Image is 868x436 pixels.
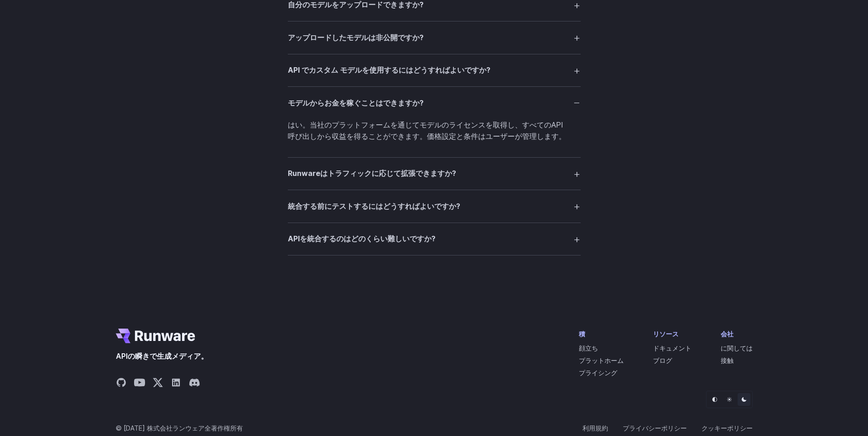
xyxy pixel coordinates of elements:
[134,377,145,391] a: YouTubeで共有する
[579,369,617,377] a: プライシング
[171,377,182,391] a: LinkedInで共有する
[116,329,195,343] a: 行きます/
[288,168,456,180] h3: Runwareはトラフィックに応じて拡張できますか?
[706,391,753,408] ul: テーマセレクター
[116,351,208,362] span: APIの瞬きで生成メディア。
[288,165,581,182] summary: Runwareはトラフィックに応じて拡張できますか?
[116,423,243,433] span: © [DATE] 株式会社ランウェア全著作権所有
[288,29,581,46] summary: アップロードしたモデルは非公開ですか?
[579,356,624,364] a: プラットホーム
[152,377,163,391] a: Xでシェアする
[653,344,691,352] a: ドキュメント
[708,393,721,406] button: デフォルト
[288,97,424,109] h3: モデルからお金を稼ぐことはできますか?
[721,344,753,352] a: に関しては
[288,64,491,76] h3: API でカスタム モデルを使用するにはどうすればよいですか?
[582,423,608,433] a: 利用規約
[579,329,624,339] div: 積
[288,94,581,112] summary: モデルからお金を稼ぐことはできますか?
[653,356,672,364] a: ブログ
[288,62,581,79] summary: API でカスタム モデルを使用するにはどうすればよいですか?
[288,230,581,248] summary: APIを統合するのはどのくらい難しいですか?
[288,233,436,245] h3: APIを統合するのはどのくらい難しいですか?
[701,423,753,433] a: クッキーポリシー
[288,197,581,215] summary: 統合する前にテストするにはどうすればよいですか?
[288,201,460,213] h3: 統合する前にテストするにはどうすればよいですか?
[288,119,581,143] p: はい。当社のプラットフォームを通じてモデルのライセンスを取得し、すべてのAPI呼び出しから収益を得ることができます。価格設定と条件はユーザーが管理します。
[723,393,736,406] button: 光
[288,32,424,44] h3: アップロードしたモデルは非公開ですか?
[189,377,200,391] a: Discordで共有する
[721,356,733,364] a: 接触
[623,423,687,433] a: プライバシーポリシー
[653,329,691,339] div: リソース
[116,377,127,391] a: GitHubで共有する
[579,344,598,352] a: 顔立ち
[721,329,753,339] div: 会社
[738,393,750,406] button: 暗い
